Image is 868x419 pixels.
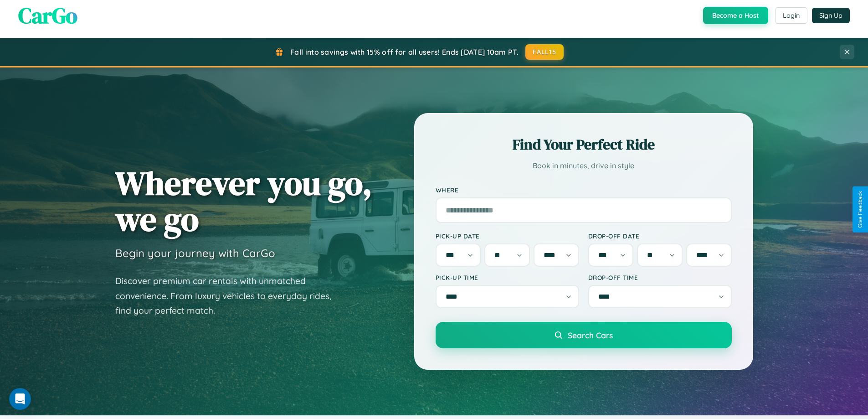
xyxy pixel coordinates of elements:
span: CarGo [18,0,77,31]
div: Give Feedback [857,191,863,228]
p: Discover premium car rentals with unmatched convenience. From luxury vehicles to everyday rides, ... [115,274,343,318]
label: Drop-off Time [588,274,732,281]
button: Become a Host [703,7,768,24]
h1: Wherever you go, we go [115,165,372,237]
iframe: Intercom live chat [9,388,31,410]
h2: Find Your Perfect Ride [436,134,732,155]
label: Drop-off Date [588,232,732,240]
button: Search Cars [436,322,732,348]
button: Login [775,7,807,24]
p: Book in minutes, drive in style [436,159,732,172]
label: Where [436,186,732,194]
span: Search Cars [568,330,613,340]
button: Sign Up [812,8,850,23]
label: Pick-up Time [436,274,579,281]
span: Fall into savings with 15% off for all users! Ends [DATE] 10am PT. [290,47,519,57]
button: FALL15 [525,44,564,60]
h3: Begin your journey with CarGo [115,246,275,260]
label: Pick-up Date [436,232,579,240]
